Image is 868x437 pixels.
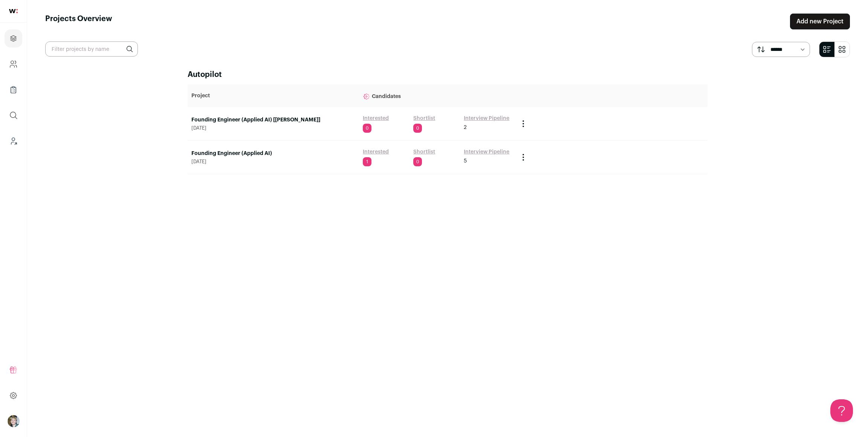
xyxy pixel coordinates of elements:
span: 5 [464,157,467,165]
a: Leads (Backoffice) [5,132,22,150]
span: 0 [413,157,422,166]
a: Founding Engineer (Applied AI) [[PERSON_NAME]] [191,116,355,124]
a: Interested [363,148,389,156]
img: 6494470-medium_jpg [8,415,20,427]
span: 2 [464,124,467,131]
img: wellfound-shorthand-0d5821cbd27db2630d0214b213865d53afaa358527fdda9d0ea32b1df1b89c2c.svg [9,9,18,13]
a: Interview Pipeline [464,115,509,122]
a: Shortlist [413,115,435,122]
button: Project Actions [519,153,528,162]
button: Project Actions [519,119,528,128]
a: Company Lists [5,81,22,99]
a: Add new Project [790,14,850,29]
a: Interested [363,115,389,122]
input: Filter projects by name [45,41,138,57]
p: Project [191,92,355,100]
a: Interview Pipeline [464,148,509,156]
span: 1 [363,157,371,166]
button: Open dropdown [8,415,20,427]
span: 0 [413,124,422,133]
h1: Projects Overview [45,14,112,29]
span: [DATE] [191,125,355,131]
a: Shortlist [413,148,435,156]
iframe: Help Scout Beacon - Open [830,399,853,422]
span: [DATE] [191,159,355,165]
p: Candidates [363,88,511,103]
span: 0 [363,124,371,133]
a: Company and ATS Settings [5,55,22,73]
a: Projects [5,29,22,48]
a: Founding Engineer (Applied AI) [191,150,355,157]
h2: Autopilot [188,69,708,80]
